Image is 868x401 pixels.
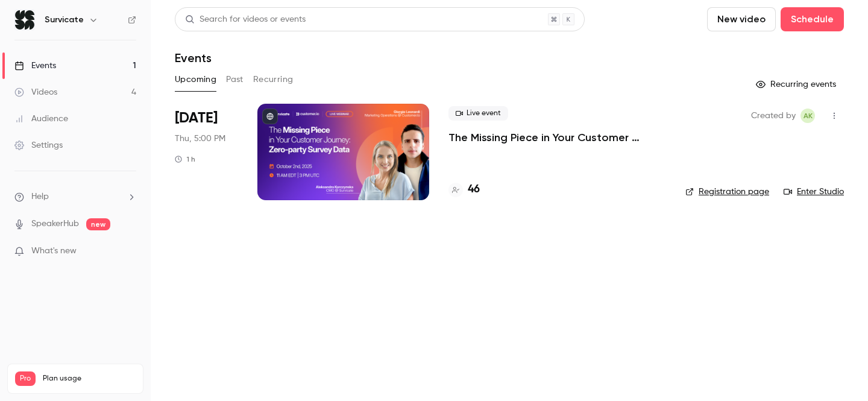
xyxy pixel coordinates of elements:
[448,106,508,121] span: Live event
[185,13,306,26] div: Search for videos or events
[448,182,480,198] a: 46
[751,109,796,123] span: Created by
[45,14,84,26] h6: Survicate
[175,51,212,65] h1: Events
[468,182,480,198] h4: 46
[784,186,844,198] a: Enter Studio
[685,186,769,198] a: Registration page
[43,374,136,384] span: Plan usage
[14,60,56,72] div: Events
[14,191,136,203] li: help-dropdown-opener
[226,70,244,89] button: Past
[31,191,49,203] span: Help
[15,10,34,30] img: Survicate
[31,218,79,230] a: SpeakerHub
[15,371,36,386] span: Pro
[14,139,63,151] div: Settings
[750,75,844,94] button: Recurring events
[14,113,68,125] div: Audience
[14,86,57,98] div: Videos
[31,245,77,257] span: What's new
[707,7,776,31] button: New video
[804,109,813,123] span: AK
[253,70,294,89] button: Recurring
[175,154,195,164] div: 1 h
[448,130,666,145] a: The Missing Piece in Your Customer Journey: Zero-party Survey Data
[122,246,136,257] iframe: Noticeable Trigger
[175,70,216,89] button: Upcoming
[86,218,110,230] span: new
[175,109,218,128] span: [DATE]
[175,104,238,200] div: Oct 2 Thu, 11:00 AM (America/New York)
[781,7,844,31] button: Schedule
[800,109,815,123] span: Aleksandra Korczyńska
[175,133,225,145] span: Thu, 5:00 PM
